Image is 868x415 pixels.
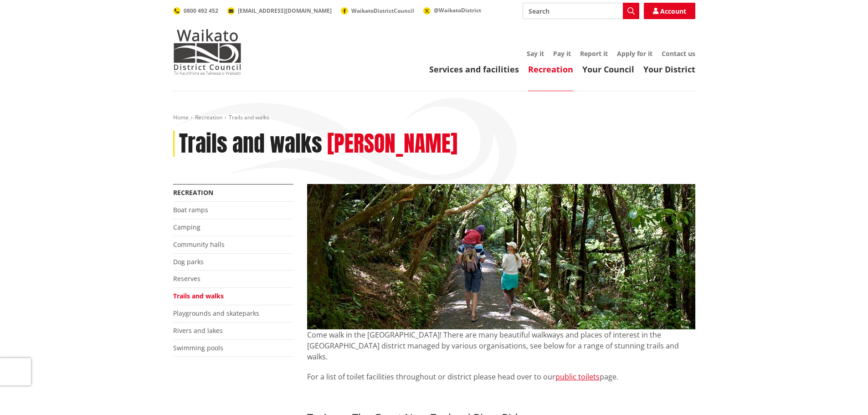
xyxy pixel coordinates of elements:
[643,64,695,75] a: Your District
[173,29,241,75] img: Waikato District Council - Te Kaunihera aa Takiwaa o Waikato
[173,114,695,122] nav: breadcrumb
[555,372,600,382] a: public toilets
[173,188,213,197] a: Recreation
[528,64,573,75] a: Recreation
[662,49,695,58] a: Contact us
[229,113,269,121] span: Trails and walks
[327,131,457,157] h2: [PERSON_NAME]
[173,205,208,214] a: Boat ramps
[173,257,204,266] a: Dog parks
[582,64,634,75] a: Your Council
[351,7,414,15] span: WaikatoDistrictCouncil
[173,274,200,283] a: Reserves
[173,223,200,231] a: Camping
[341,7,414,15] a: WaikatoDistrictCouncil
[173,292,224,300] a: Trails and walks
[173,343,223,352] a: Swimming pools
[644,3,695,19] a: Account
[307,371,695,382] p: For a list of toilet facilities throughout or district please head over to our page.
[527,49,544,58] a: Say it
[173,326,223,335] a: Rivers and lakes
[195,113,222,121] a: Recreation
[617,49,652,58] a: Apply for it
[423,6,481,14] a: @WaikatoDistrict
[523,3,639,19] input: Search input
[580,49,608,58] a: Report it
[429,64,519,75] a: Services and facilities
[173,113,189,121] a: Home
[173,240,225,249] a: Community halls
[307,329,695,362] p: Come walk in the [GEOGRAPHIC_DATA]! There are many beautiful walkways and places of interest in t...
[307,184,695,329] img: Bridal Veil Falls
[434,6,481,14] span: @WaikatoDistrict
[184,7,218,15] span: 0800 492 452
[173,7,218,15] a: 0800 492 452
[238,7,332,15] span: [EMAIL_ADDRESS][DOMAIN_NAME]
[173,309,259,318] a: Playgrounds and skateparks
[227,7,332,15] a: [EMAIL_ADDRESS][DOMAIN_NAME]
[553,49,571,58] a: Pay it
[179,131,322,157] h1: Trails and walks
